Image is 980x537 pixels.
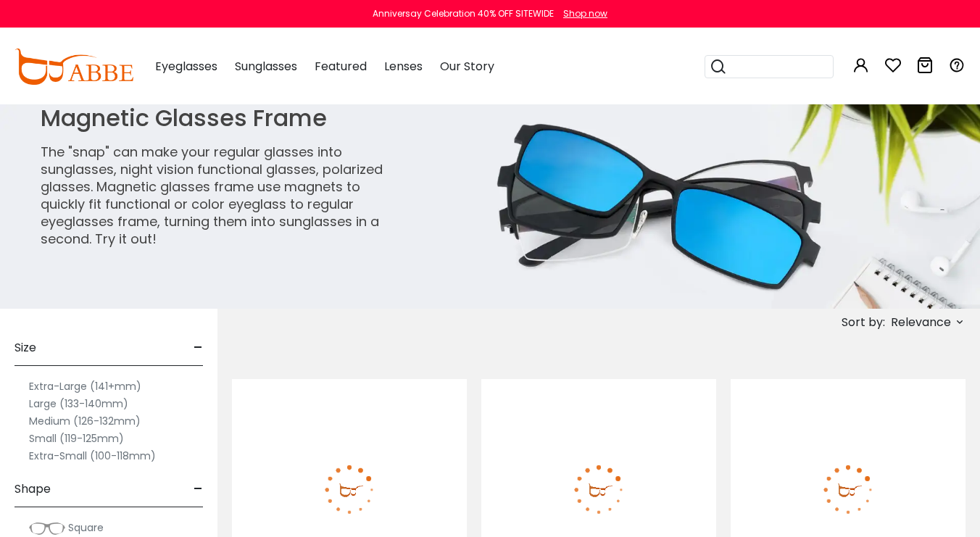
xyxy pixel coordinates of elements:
[29,395,128,412] label: Large (133-140mm)
[315,58,367,75] span: Featured
[194,472,203,507] span: -
[440,58,494,75] span: Our Story
[41,143,386,248] p: The "snap" can make your regular glasses into sunglasses, night vision functional glasses, polari...
[842,314,885,330] span: Sort by:
[29,447,156,465] label: Extra-Small (100-118mm)
[373,7,554,20] div: Anniversay Celebration 40% OFF SITEWIDE
[384,58,423,75] span: Lenses
[556,7,607,20] a: Shop now
[14,330,36,365] span: Size
[563,7,607,20] div: Shop now
[194,330,203,365] span: -
[29,430,124,447] label: Small (119-125mm)
[41,104,386,132] h1: Magnetic Glasses Frame
[29,521,65,536] img: Square.png
[68,520,104,535] span: Square
[891,309,951,336] span: Relevance
[29,412,141,430] label: Medium (126-132mm)
[29,378,141,395] label: Extra-Large (141+mm)
[14,472,51,507] span: Shape
[14,49,133,85] img: abbeglasses.com
[155,58,217,75] span: Eyeglasses
[235,58,297,75] span: Sunglasses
